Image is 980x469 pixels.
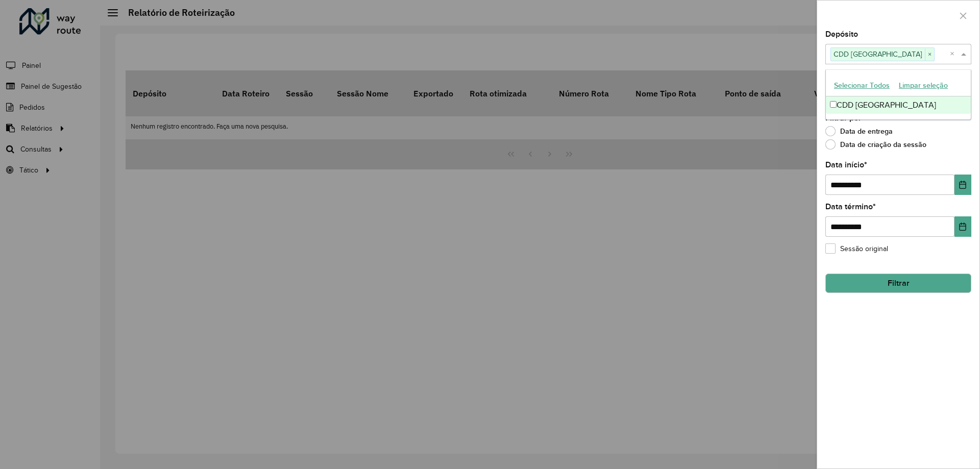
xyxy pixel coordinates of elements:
label: Data de criação da sessão [825,139,926,150]
span: CDD [GEOGRAPHIC_DATA] [831,48,925,60]
span: × [925,48,934,61]
ng-dropdown-panel: Options list [825,69,971,120]
label: Depósito [825,28,858,40]
label: Data início [825,159,867,171]
button: Limpar seleção [894,78,952,93]
button: Selecionar Todos [829,78,894,93]
label: Data término [825,201,876,213]
div: CDD [GEOGRAPHIC_DATA] [826,96,971,114]
button: Filtrar [825,274,971,293]
label: Sessão original [825,243,888,254]
label: Data de entrega [825,126,893,136]
button: Choose Date [954,216,971,237]
button: Choose Date [954,175,971,195]
span: Clear all [950,48,959,60]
